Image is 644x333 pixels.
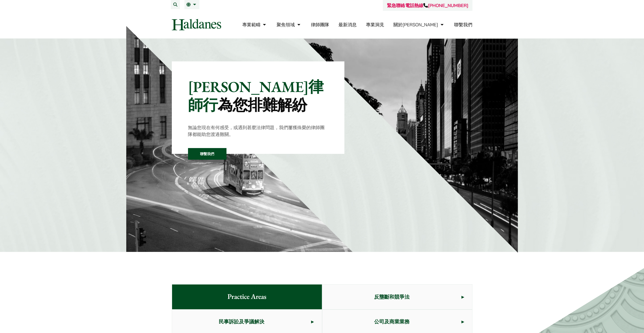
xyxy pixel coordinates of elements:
p: 無論您現在有何感受，或遇到甚麼法律問題，我們屢獲殊榮的律師團隊都能助您渡過難關。 [188,124,328,138]
a: 關於何敦 [393,22,445,28]
a: 緊急聯絡電話熱線[PHONE_NUMBER] [387,3,468,8]
a: 聯繫我們 [188,148,226,160]
a: 繁 [186,3,197,7]
a: 最新消息 [338,22,357,28]
span: 反壟斷和競爭法 [322,285,462,309]
a: 專業範疇 [242,22,267,28]
a: 聯繫我們 [454,22,472,28]
a: 律師團隊 [311,22,329,28]
p: [PERSON_NAME]律師行 [188,78,328,114]
a: 聚焦領域 [277,22,302,28]
a: 專業洞見 [366,22,384,28]
a: 反壟斷和競爭法 [322,284,472,309]
img: Logo of Haldanes [172,19,221,30]
span: Practice Areas [219,284,274,309]
mark: 為您排難解紛 [218,95,307,115]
